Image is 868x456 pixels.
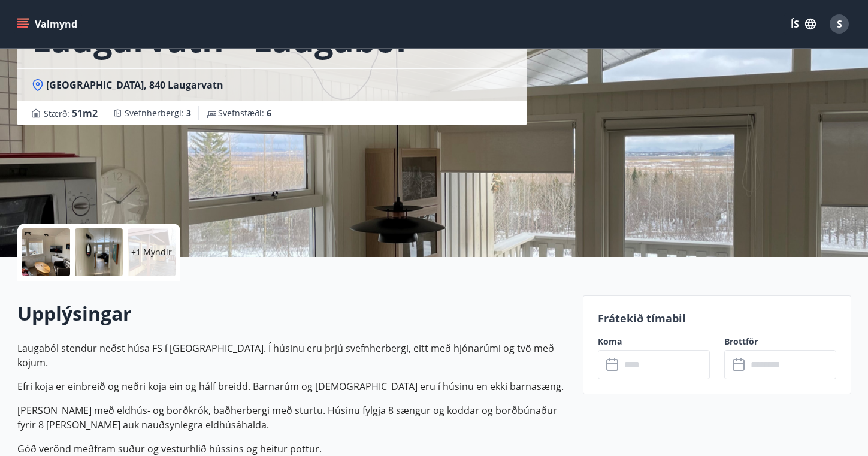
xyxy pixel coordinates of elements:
[218,107,271,119] span: Svefnstæði :
[598,336,710,348] label: Koma
[17,341,568,370] p: Laugaból stendur neðst húsa FS í [GEOGRAPHIC_DATA]. Í húsinu eru þrjú svefnherbergi, eitt með hjó...
[724,336,836,348] label: Brottför
[17,300,568,327] h2: Upplýsingar
[14,13,82,35] button: menu
[825,10,854,38] button: S
[598,310,836,326] p: Frátekið tímabil
[17,442,568,456] p: Góð verönd meðfram suður og vesturhlið hússins og heitur pottur.
[44,106,98,120] span: Stærð :
[267,107,271,119] span: 6
[837,17,842,31] span: S
[186,107,191,119] span: 3
[17,379,568,394] p: Efri koja er einbreið og neðri koja ein og hálf breidd. Barnarúm og [DEMOGRAPHIC_DATA] eru í húsi...
[131,246,172,258] p: +1 Myndir
[46,78,223,92] span: [GEOGRAPHIC_DATA], 840 Laugarvatn
[125,107,191,119] span: Svefnherbergi :
[72,107,98,120] span: 51 m2
[17,403,568,432] p: [PERSON_NAME] með eldhús- og borðkrók, baðherbergi með sturtu. Húsinu fylgja 8 sængur og koddar o...
[784,13,822,35] button: ÍS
